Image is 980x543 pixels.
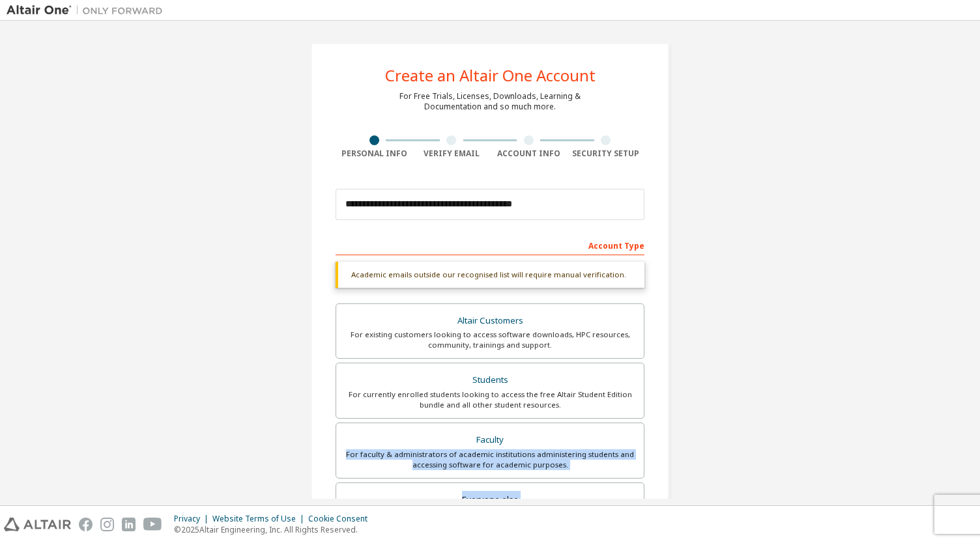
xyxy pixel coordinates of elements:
div: Faculty [344,431,636,449]
img: youtube.svg [143,518,162,531]
div: Website Terms of Use [212,514,308,524]
div: Account Info [490,148,568,159]
div: Verify Email [413,148,491,159]
div: Everyone else [344,491,636,509]
div: Create an Altair One Account [385,68,596,83]
img: altair_logo.svg [4,518,71,531]
div: For existing customers looking to access software downloads, HPC resources, community, trainings ... [344,329,636,350]
img: instagram.svg [100,518,114,531]
img: Altair One [7,4,169,17]
div: Privacy [174,514,212,524]
div: Personal Info [336,148,413,159]
div: Academic emails outside our recognised list will require manual verification. [336,262,644,288]
div: Students [344,371,636,389]
p: © 2025 Altair Engineering, Inc. All Rights Reserved. [174,524,375,535]
img: linkedin.svg [122,518,136,531]
div: Altair Customers [344,312,636,330]
img: facebook.svg [79,518,93,531]
div: Security Setup [568,148,645,159]
div: For currently enrolled students looking to access the free Altair Student Edition bundle and all ... [344,389,636,410]
div: Cookie Consent [308,514,375,524]
div: For Free Trials, Licenses, Downloads, Learning & Documentation and so much more. [399,91,581,112]
div: Account Type [336,234,644,255]
div: For faculty & administrators of academic institutions administering students and accessing softwa... [344,449,636,470]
